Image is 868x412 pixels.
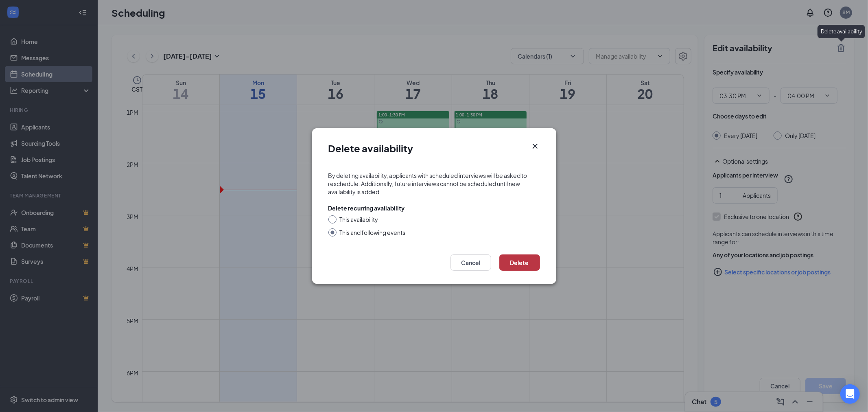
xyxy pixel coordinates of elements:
svg: Cross [530,141,540,151]
div: This availability [340,215,378,224]
h1: Delete availability [328,141,413,155]
button: Delete [499,254,540,271]
div: This and following events [340,228,406,237]
div: By deleting availability, applicants with scheduled interviews will be asked to reschedule. Addit... [328,171,540,196]
button: Close [530,141,540,151]
div: Delete recurring availability [328,204,405,212]
div: Open Intercom Messenger [840,384,860,404]
button: Cancel [450,254,491,271]
div: Delete availability [818,25,865,38]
